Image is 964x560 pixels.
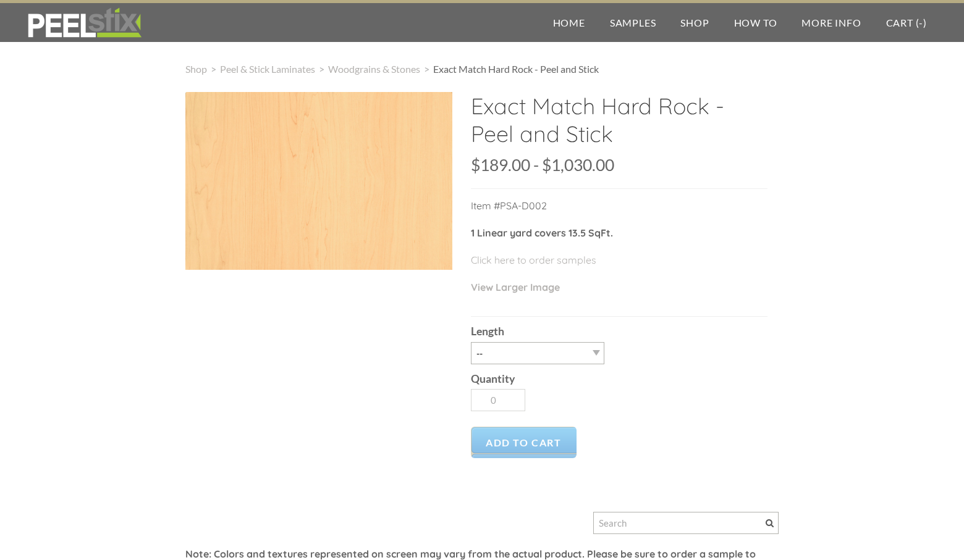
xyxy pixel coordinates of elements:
span: Search [766,519,774,527]
span: - [919,17,923,28]
a: Shop [668,3,721,42]
p: Item #PSA-D002 [471,198,767,225]
span: > [207,63,220,75]
b: Length [471,325,504,338]
a: Peel & Stick Laminates [220,63,315,75]
a: Shop [185,63,207,75]
span: $189.00 - $1,030.00 [471,155,614,175]
a: How To [722,3,790,42]
b: Quantity [471,372,515,385]
a: View Larger Image [471,281,560,293]
a: Samples [598,3,669,42]
a: More Info [789,3,873,42]
span: > [420,63,433,75]
img: REFACE SUPPLIES [25,7,144,38]
a: Click here to order samples [471,254,596,266]
a: Add to Cart [471,427,577,458]
h2: Exact Match Hard Rock - Peel and Stick [471,92,767,157]
a: Woodgrains & Stones [328,63,420,75]
input: Search [593,512,779,534]
span: > [315,63,328,75]
img: s832171791223022656_p748_i2_w640.jpeg [185,92,452,270]
a: Cart (-) [874,3,939,42]
span: Exact Match Hard Rock - Peel and Stick [433,63,599,75]
a: Home [541,3,598,42]
strong: 1 Linear yard covers 13.5 SqFt. [471,227,613,239]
